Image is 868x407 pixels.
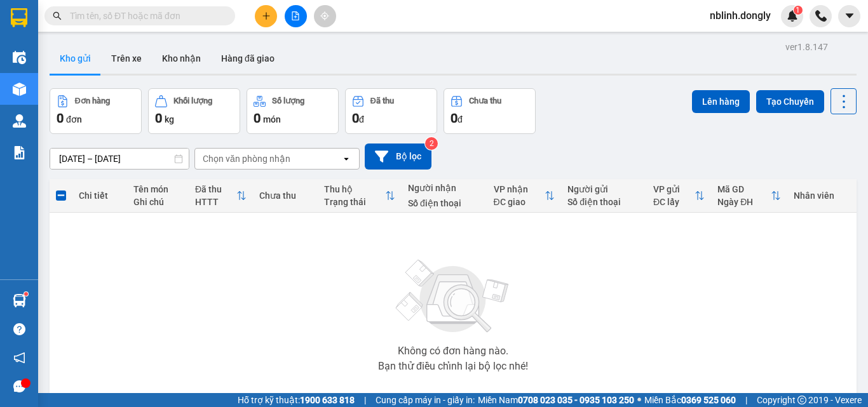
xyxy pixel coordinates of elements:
[469,97,501,105] div: Chưa thu
[341,154,351,164] svg: open
[314,5,336,27] button: aim
[152,43,211,74] button: Kho nhận
[272,97,304,105] div: Số lượng
[796,6,800,15] span: 1
[155,110,162,126] span: 0
[700,8,781,23] span: nblinh.dongly
[324,184,385,194] div: Thu hộ
[637,397,641,403] span: ⚪️
[57,110,64,126] span: 0
[263,114,281,124] span: món
[370,97,394,105] div: Đã thu
[844,10,855,22] span: caret-down
[13,294,26,307] img: warehouse-icon
[451,110,458,126] span: 0
[567,184,641,194] div: Người gửi
[487,179,562,213] th: Toggle SortBy
[195,197,236,207] div: HTTT
[494,197,545,207] div: ĐC giao
[478,393,634,407] span: Miền Nam
[254,110,261,126] span: 0
[711,179,787,213] th: Toggle SortBy
[364,393,366,407] span: |
[745,393,747,407] span: |
[692,90,750,113] button: Lên hàng
[259,190,311,201] div: Chưa thu
[50,149,189,169] input: Select a date range.
[644,393,736,407] span: Miền Bắc
[13,352,25,364] span: notification
[378,361,528,371] div: Bạn thử điều chỉnh lại bộ lọc nhé!
[681,395,736,405] strong: 0369 525 060
[785,40,828,54] div: ver 1.8.147
[797,396,806,404] span: copyright
[79,190,121,201] div: Chi tiết
[203,152,290,165] div: Chọn văn phòng nhận
[324,197,385,207] div: Trạng thái
[173,97,212,105] div: Khối lượng
[247,88,339,134] button: Số lượng0món
[24,292,28,296] sup: 1
[70,9,220,23] input: Tìm tên, số ĐT hoặc mã đơn
[653,184,695,194] div: VP gửi
[717,197,771,207] div: Ngày ĐH
[787,10,798,22] img: icon-new-feature
[13,323,25,335] span: question-circle
[13,114,26,128] img: warehouse-icon
[50,43,101,74] button: Kho gửi
[211,43,285,74] button: Hàng đã giao
[300,395,355,405] strong: 1900 633 818
[11,8,27,27] img: logo-vxr
[567,197,641,207] div: Số điện thoại
[13,380,25,392] span: message
[53,11,62,20] span: search
[148,88,240,134] button: Khối lượng0kg
[365,143,431,170] button: Bộ lọc
[494,184,545,194] div: VP nhận
[189,179,253,213] th: Toggle SortBy
[133,184,182,194] div: Tên món
[647,179,711,213] th: Toggle SortBy
[285,5,307,27] button: file-add
[318,179,402,213] th: Toggle SortBy
[425,137,438,150] sup: 2
[756,90,824,113] button: Tạo Chuyến
[352,110,359,126] span: 0
[359,114,364,124] span: đ
[75,97,110,105] div: Đơn hàng
[653,197,695,207] div: ĐC lấy
[255,5,277,27] button: plus
[320,11,329,20] span: aim
[101,43,152,74] button: Trên xe
[66,114,82,124] span: đơn
[838,5,860,27] button: caret-down
[50,88,142,134] button: Đơn hàng0đơn
[165,114,174,124] span: kg
[195,184,236,194] div: Đã thu
[815,10,827,22] img: phone-icon
[408,183,481,193] div: Người nhận
[794,6,803,15] sup: 1
[133,197,182,207] div: Ghi chú
[238,393,355,407] span: Hỗ trợ kỹ thuật:
[518,395,634,405] strong: 0708 023 035 - 0935 103 250
[13,146,26,159] img: solution-icon
[458,114,463,124] span: đ
[390,252,517,341] img: svg+xml;base64,PHN2ZyBjbGFzcz0ibGlzdC1wbHVnX19zdmciIHhtbG5zPSJodHRwOi8vd3d3LnczLm9yZy8yMDAwL3N2Zy...
[408,198,481,208] div: Số điện thoại
[291,11,300,20] span: file-add
[444,88,536,134] button: Chưa thu0đ
[717,184,771,194] div: Mã GD
[345,88,437,134] button: Đã thu0đ
[13,51,26,64] img: warehouse-icon
[262,11,271,20] span: plus
[794,190,850,201] div: Nhân viên
[376,393,475,407] span: Cung cấp máy in - giấy in:
[398,346,508,356] div: Không có đơn hàng nào.
[13,83,26,96] img: warehouse-icon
